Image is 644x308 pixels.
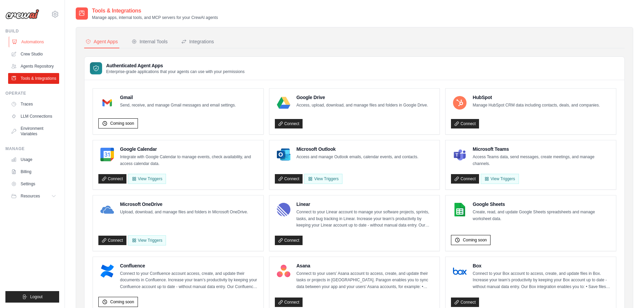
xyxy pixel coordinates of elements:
[110,121,134,126] span: Coming soon
[110,299,134,305] span: Coming soon
[5,146,59,151] div: Manage
[275,236,303,245] a: Connect
[120,94,236,101] h4: Gmail
[296,209,434,229] p: Connect to your Linear account to manage your software projects, sprints, tasks, and bug tracking...
[120,262,258,269] h4: Confluence
[181,38,214,45] div: Integrations
[473,102,600,109] p: Manage HubSpot CRM data including contacts, deals, and companies.
[275,174,303,184] a: Connect
[132,38,168,45] div: Internal Tools
[473,209,611,222] p: Create, read, and update Google Sheets spreadsheets and manage worksheet data.
[120,201,248,208] h4: Microsoft OneDrive
[473,94,600,101] h4: HubSpot
[451,174,479,184] a: Connect
[9,37,60,47] a: Automations
[473,201,611,208] h4: Google Sheets
[453,264,467,278] img: Box Logo
[296,270,434,290] p: Connect to your users’ Asana account to access, create, and update their tasks or projects in [GE...
[8,154,59,165] a: Usage
[473,154,611,167] p: Access Teams data, send messages, create meetings, and manage channels.
[100,264,114,278] img: Confluence Logo
[100,203,114,216] img: Microsoft OneDrive Logo
[275,298,303,307] a: Connect
[463,237,487,243] span: Coming soon
[453,203,467,216] img: Google Sheets Logo
[296,146,419,152] h4: Microsoft Outlook
[100,96,114,110] img: Gmail Logo
[128,174,166,184] button: View Triggers
[180,35,215,48] button: Integrations
[5,291,59,303] button: Logout
[8,111,59,122] a: LLM Connections
[106,62,245,69] h3: Authenticated Agent Apps
[296,262,434,269] h4: Asana
[120,146,258,152] h4: Google Calendar
[453,96,467,110] img: HubSpot Logo
[8,179,59,189] a: Settings
[8,73,59,84] a: Tools & Integrations
[296,201,434,208] h4: Linear
[481,174,519,184] : View Triggers
[5,28,59,34] div: Build
[120,154,258,167] p: Integrate with Google Calendar to manage events, check availability, and access calendar data.
[92,15,218,20] p: Manage apps, internal tools, and MCP servers for your CrewAI agents
[473,270,611,290] p: Connect to your Box account to access, create, and update files in Box. Increase your team’s prod...
[5,9,39,19] img: Logo
[304,174,342,184] : View Triggers
[92,7,218,15] h2: Tools & Integrations
[8,99,59,110] a: Traces
[8,49,59,60] a: Crew Studio
[30,294,43,300] span: Logout
[8,166,59,177] a: Billing
[84,35,119,48] button: Agent Apps
[106,69,245,74] p: Enterprise-grade applications that your agents can use with your permissions
[277,264,290,278] img: Asana Logo
[130,35,169,48] button: Internal Tools
[277,148,290,161] img: Microsoft Outlook Logo
[21,193,40,199] span: Resources
[120,270,258,290] p: Connect to your Confluence account access, create, and update their documents in Confluence. Incr...
[5,91,59,96] div: Operate
[277,96,290,110] img: Google Drive Logo
[473,146,611,152] h4: Microsoft Teams
[296,102,428,109] p: Access, upload, download, and manage files and folders in Google Drive.
[120,102,236,109] p: Send, receive, and manage Gmail messages and email settings.
[296,154,419,161] p: Access and manage Outlook emails, calendar events, and contacts.
[120,209,248,216] p: Upload, download, and manage files and folders in Microsoft OneDrive.
[453,148,467,161] img: Microsoft Teams Logo
[277,203,290,216] img: Linear Logo
[451,298,479,307] a: Connect
[8,61,59,72] a: Agents Repository
[296,94,428,101] h4: Google Drive
[8,123,59,139] a: Environment Variables
[98,236,126,245] a: Connect
[275,119,303,128] a: Connect
[8,191,59,202] button: Resources
[451,119,479,128] a: Connect
[473,262,611,269] h4: Box
[86,38,118,45] div: Agent Apps
[128,235,166,245] : View Triggers
[100,148,114,161] img: Google Calendar Logo
[98,174,126,184] a: Connect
